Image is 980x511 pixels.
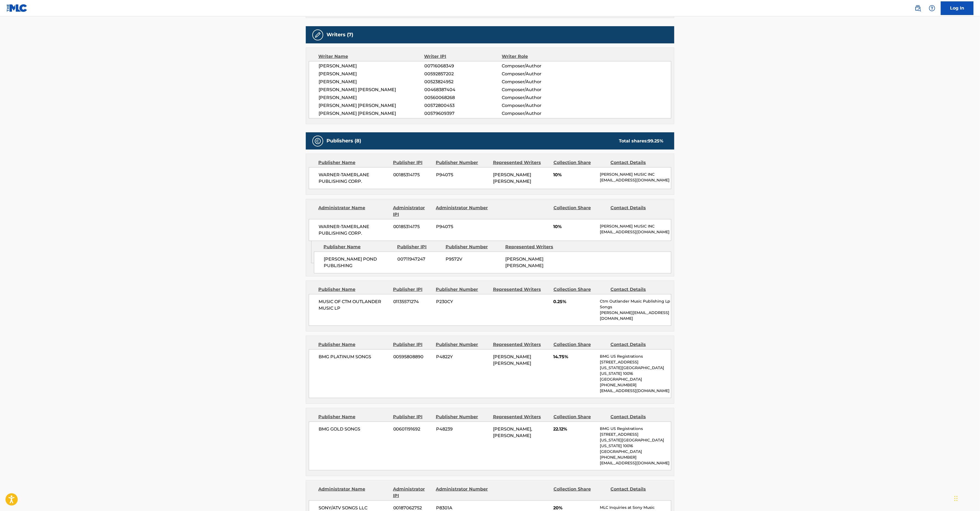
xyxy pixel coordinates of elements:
div: Writer Role [502,53,572,60]
div: Represented Writers [505,244,561,250]
p: [PERSON_NAME][EMAIL_ADDRESS][DOMAIN_NAME] [600,310,671,321]
img: Publishers [314,138,321,144]
div: Publisher Number [436,414,489,420]
span: 01135571274 [393,298,432,305]
span: Composer/Author [502,102,572,109]
span: P9572V [446,256,501,262]
div: Represented Writers [493,159,549,166]
span: 00185314175 [393,223,432,230]
span: [PERSON_NAME] [PERSON_NAME] [493,172,531,184]
div: Contact Details [610,159,663,166]
div: Administrator Number [436,486,489,499]
div: Writer Name [318,53,424,60]
span: WARNER-TAMERLANE PUBLISHING CORP. [319,172,389,185]
span: Composer/Author [502,86,572,93]
p: [US_STATE][GEOGRAPHIC_DATA][US_STATE] 10016 [600,437,671,449]
iframe: Chat Widget [953,485,980,511]
span: [PERSON_NAME] [PERSON_NAME] [493,354,531,366]
span: 00572800453 [424,102,502,109]
span: 00560068268 [424,94,502,101]
div: Publisher Name [318,414,389,420]
span: 00592857202 [424,71,502,77]
div: Publisher Name [318,341,389,348]
div: Represented Writers [493,341,549,348]
div: Publisher Name [323,244,393,250]
div: Publisher IPI [393,414,432,420]
div: Administrator IPI [393,205,432,218]
p: [PHONE_NUMBER] [600,382,671,388]
a: Public Search [912,3,923,14]
span: [PERSON_NAME] [PERSON_NAME] [319,102,424,109]
img: Writers [314,32,321,38]
div: Publisher Number [436,341,489,348]
span: BMG PLATINUM SONGS [319,354,389,360]
div: Collection Share [553,341,606,348]
p: [STREET_ADDRESS] [600,432,671,437]
p: Ctm Outlander Music Publishing Lp Songs [600,298,671,310]
span: 00601191692 [393,426,432,432]
span: [PERSON_NAME], [PERSON_NAME] [493,426,532,438]
span: 00468387404 [424,86,502,93]
div: Collection Share [553,286,606,293]
div: Administrator Name [318,486,389,499]
span: 00595808890 [393,354,432,360]
span: [PERSON_NAME] [319,71,424,77]
span: [PERSON_NAME] [319,79,424,85]
img: MLC Logo [7,4,28,12]
p: [US_STATE][GEOGRAPHIC_DATA][US_STATE] 10016 [600,365,671,376]
span: 10% [553,172,596,178]
img: search [915,5,921,11]
span: 14.75% [553,354,596,360]
div: Publisher IPI [397,244,441,250]
span: 22.12% [553,426,596,432]
span: P4822Y [436,354,489,360]
p: [EMAIL_ADDRESS][DOMAIN_NAME] [600,460,671,466]
span: BMG GOLD SONGS [319,426,389,432]
span: [PERSON_NAME] [319,63,424,69]
span: 00523824952 [424,79,502,85]
div: Publisher Number [436,286,489,293]
h5: Publishers (8) [326,138,361,144]
div: Collection Share [553,486,606,499]
img: help [929,5,935,11]
div: Drag [954,490,958,507]
p: [PERSON_NAME] MUSIC INC [600,172,671,177]
span: Composer/Author [502,94,572,101]
span: [PERSON_NAME] [PERSON_NAME] [319,86,424,93]
span: Composer/Author [502,71,572,77]
span: [PERSON_NAME] [PERSON_NAME] [505,256,543,268]
span: 00579609397 [424,110,502,117]
h5: Writers (7) [326,32,353,38]
div: Publisher Name [318,286,389,293]
p: [EMAIL_ADDRESS][DOMAIN_NAME] [600,177,671,183]
p: [EMAIL_ADDRESS][DOMAIN_NAME] [600,388,671,394]
span: 10% [553,223,596,230]
span: [PERSON_NAME] POND PUBLISHING [324,256,393,269]
div: Administrator Number [436,205,489,218]
div: Contact Details [610,414,663,420]
span: 99.25 % [648,138,663,144]
div: Total shares: [619,138,663,144]
p: BMG US Registrations [600,426,671,432]
div: Publisher Number [446,244,501,250]
div: Help [927,3,937,14]
div: Represented Writers [493,286,549,293]
div: Publisher IPI [393,286,432,293]
div: Publisher Number [436,159,489,166]
span: Composer/Author [502,110,572,117]
div: Publisher IPI [393,159,432,166]
div: Represented Writers [493,414,549,420]
p: [GEOGRAPHIC_DATA] [600,376,671,382]
p: BMG US Registrations [600,354,671,359]
span: MUSIC OF CTM OUTLANDER MUSIC LP [319,298,389,312]
span: Composer/Author [502,79,572,85]
div: Collection Share [553,414,606,420]
div: Administrator Name [318,205,389,218]
div: Contact Details [610,486,663,499]
div: Publisher Name [318,159,389,166]
p: [PERSON_NAME] MUSIC INC [600,223,671,229]
p: [GEOGRAPHIC_DATA] [600,449,671,455]
div: Contact Details [610,286,663,293]
span: 00716068349 [424,63,502,69]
